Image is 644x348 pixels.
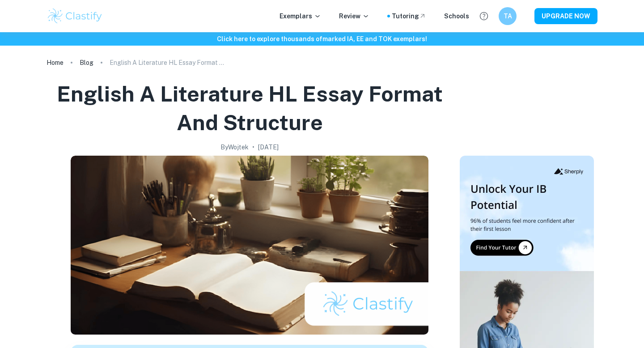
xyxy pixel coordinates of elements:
img: Clastify logo [47,7,103,25]
h2: By Wojtek [220,142,249,152]
h1: English A Literature HL Essay Format and Structure [50,80,449,137]
button: Help and Feedback [476,8,491,24]
p: • [252,142,254,152]
p: Review [339,11,369,21]
h2: [DATE] [258,142,279,152]
a: Blog [80,56,93,69]
img: English A Literature HL Essay Format and Structure cover image [71,156,428,335]
a: Tutoring [392,11,426,21]
h6: TA [503,11,513,21]
p: Exemplars [280,11,321,21]
a: Schools [444,11,469,21]
h6: Click here to explore thousands of marked IA, EE and TOK exemplars ! [2,34,642,44]
button: UPGRADE NOW [534,8,597,24]
button: TA [499,7,517,25]
a: Home [47,56,64,69]
p: English A Literature HL Essay Format and Structure [110,58,226,68]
